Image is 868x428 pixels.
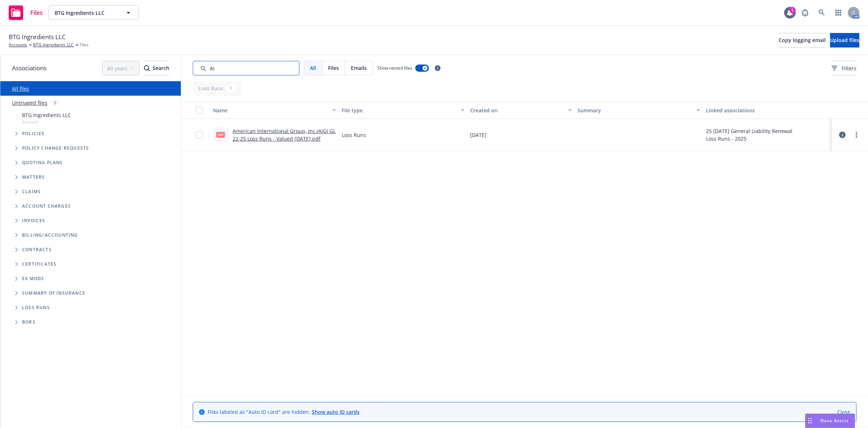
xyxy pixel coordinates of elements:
[706,135,792,142] div: Loss Runs - 2025
[842,65,856,72] span: Filters
[22,111,71,119] span: BTG Ingredients LLC
[55,9,117,17] span: BTG Ingredients LLC
[22,161,63,165] span: Quoting plans
[210,101,339,119] button: Name
[12,85,29,92] a: All files
[798,5,812,20] a: Report a Bug
[22,219,46,223] span: Invoices
[342,107,457,114] div: File type
[80,42,89,48] span: Files
[342,131,366,139] span: Loss Runs
[837,408,850,416] a: Close
[233,128,336,142] a: American International Group, Inc.(AIG) GL 22-25 Loss Runs - Valued [DATE].pdf
[22,119,71,125] span: Account
[30,10,43,16] span: Files
[377,65,412,71] span: Show nested files
[0,110,181,228] div: Tree Example
[852,130,861,139] a: more
[351,64,367,72] span: Emails
[33,42,74,48] a: BTG Ingredients LLC
[6,3,46,23] a: Files
[213,107,328,114] div: Name
[208,408,359,416] span: Files labeled as "Auto ID card" are hidden.
[830,37,859,43] span: Upload files
[22,233,78,237] span: Billing/Accounting
[22,146,89,150] span: Policy change requests
[328,64,339,72] span: Files
[703,101,832,119] button: Linked associations
[706,107,829,114] div: Linked associations
[831,5,846,20] a: Switch app
[22,306,50,310] span: Loss Runs
[831,61,856,75] button: Filters
[144,61,169,75] div: Search
[706,127,792,135] div: 25 [DATE] General Liability Renewal
[9,32,66,42] span: BTG Ingredients LLC
[779,33,826,47] button: Copy logging email
[470,131,486,139] span: [DATE]
[193,61,299,75] input: Search by keyword...
[814,5,829,20] a: Search
[48,5,139,20] button: BTG Ingredients LLC
[9,42,27,48] a: Accounts
[575,101,703,119] button: Summary
[0,228,181,329] div: Folder Tree Example
[789,7,796,13] div: 1
[312,408,359,415] a: Show auto ID cards
[196,131,203,138] input: Toggle Row Selected
[22,262,56,266] span: Certificates
[339,101,468,119] button: File type
[22,132,45,136] span: Policies
[144,65,150,71] svg: Search
[820,417,849,424] span: Nova Assist
[805,414,855,428] button: Nova Assist
[22,248,52,252] span: Contracts
[22,291,85,295] span: Summary of insurance
[578,107,693,114] div: Summary
[50,99,60,107] div: 0
[196,107,203,114] input: Select all
[22,204,71,208] span: Account charges
[22,320,35,324] span: BORs
[779,37,826,43] span: Copy logging email
[22,190,41,194] span: Claims
[12,63,47,73] span: Associations
[467,101,574,119] button: Created on
[830,33,859,47] button: Upload files
[216,132,225,137] span: pdf
[12,99,47,107] a: Untriaged files
[310,64,316,72] span: All
[144,61,169,75] button: SearchSearch
[22,277,44,281] span: Ex Mods
[805,414,814,428] div: Drag to move
[831,65,856,72] span: Filters
[22,175,45,179] span: Matters
[470,107,563,114] div: Created on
